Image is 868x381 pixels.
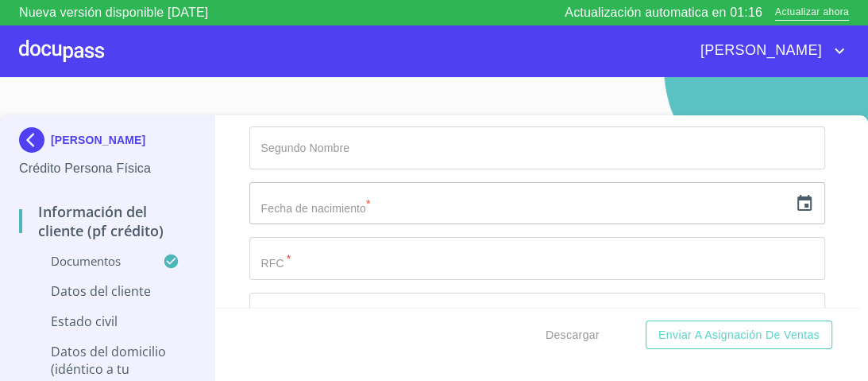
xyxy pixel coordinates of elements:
[689,38,830,64] span: [PERSON_NAME]
[775,5,849,21] span: Actualizar ahora
[19,159,195,178] p: Crédito Persona Física
[546,325,600,345] span: Descargar
[19,282,195,300] p: Datos del cliente
[51,134,145,146] p: [PERSON_NAME]
[658,325,820,345] span: Enviar a Asignación de Ventas
[19,127,51,153] img: Docupass spot blue
[19,253,163,269] p: Documentos
[19,202,195,240] p: Información del cliente (PF crédito)
[646,321,832,350] button: Enviar a Asignación de Ventas
[19,127,195,159] div: [PERSON_NAME]
[19,313,195,330] p: Estado Civil
[539,321,606,350] button: Descargar
[689,38,849,64] button: account of current user
[19,3,208,22] p: Nueva versión disponible [DATE]
[565,3,762,22] p: Actualización automatica en 01:16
